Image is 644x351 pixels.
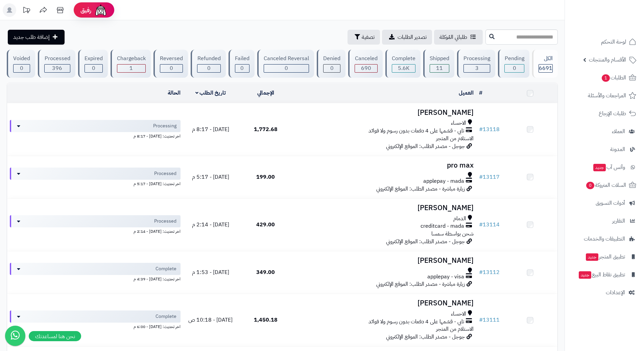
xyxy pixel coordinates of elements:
a: Canceled 690 [347,50,384,78]
span: التقارير [612,216,625,226]
a: #13114 [479,221,500,229]
span: # [479,173,483,181]
a: التطبيقات والخدمات [569,231,640,247]
div: Processed [44,55,70,62]
span: طلباتي المُوكلة [439,33,467,41]
a: طلباتي المُوكلة [434,30,483,45]
div: Complete [392,55,415,62]
h3: pro max [296,161,474,169]
a: Chargeback 1 [109,50,152,78]
a: Reversed 0 [152,50,189,78]
div: 0 [264,65,309,72]
a: Canceled Reversal 0 [256,50,315,78]
a: تطبيق المتجرجديد [569,249,640,265]
span: [DATE] - 8:17 م [192,125,229,133]
span: 0 [170,64,173,72]
span: 0 [92,64,95,72]
div: 0 [197,65,220,72]
div: 0 [85,65,102,72]
a: Failed 0 [227,50,256,78]
span: رفيق [80,6,91,14]
span: جوجل - مصدر الطلب: الموقع الإلكتروني [386,333,465,341]
span: applepay - visa [427,273,464,281]
div: اخر تحديث: [DATE] - 8:17 م [10,132,181,139]
a: تطبيق نقاط البيعجديد [569,267,640,283]
div: 11 [430,65,449,72]
span: جديد [579,271,591,279]
a: #13111 [479,316,500,324]
a: أدوات التسويق [569,195,640,211]
span: # [479,221,483,229]
div: 0 [160,65,183,72]
span: Processing [153,123,176,129]
a: الإعدادات [569,284,640,301]
a: إضافة طلب جديد [8,30,65,45]
div: Canceled Reversal [264,55,309,62]
span: creditcard - mada [421,222,464,230]
span: جوجل - مصدر الطلب: الموقع الإلكتروني [386,237,465,246]
span: 0 [330,64,334,72]
span: تابي - قسّمها على 4 دفعات بدون رسوم ولا فوائد [368,127,464,135]
span: # [479,125,483,133]
div: اخر تحديث: [DATE] - 2:14 م [10,227,181,234]
div: اخر تحديث: [DATE] - 4:39 م [10,275,181,282]
a: #13112 [479,268,500,276]
a: #13118 [479,125,500,133]
span: زيارة مباشرة - مصدر الطلب: الموقع الإلكتروني [376,280,465,288]
span: 1,450.18 [254,316,278,324]
a: المراجعات والأسئلة [569,87,640,104]
span: 5.6K [398,64,409,72]
span: الطلبات [601,73,626,82]
span: Processed [154,170,176,177]
a: لوحة التحكم [569,34,640,50]
a: Processing 3 [456,50,497,78]
span: العملاء [612,127,625,136]
a: التقارير [569,213,640,229]
span: جديد [586,253,598,261]
a: السلات المتروكة0 [569,177,640,193]
div: Refunded [197,55,220,62]
span: 199.00 [256,173,275,181]
span: طلبات الإرجاع [599,109,626,118]
span: applepay - mada [423,177,464,185]
span: [DATE] - 10:18 ص [188,316,233,324]
span: # [479,268,483,276]
div: Chargeback [117,55,146,62]
a: طلبات الإرجاع [569,105,640,122]
a: تصدير الطلبات [382,30,432,45]
div: Denied [323,55,340,62]
div: 0 [14,65,30,72]
a: Expired 0 [77,50,109,78]
a: Pending 0 [497,50,530,78]
a: الحالة [168,89,181,97]
span: 6691 [539,64,552,72]
span: المراجعات والأسئلة [588,91,626,100]
div: 5590 [392,65,415,72]
div: 396 [45,65,70,72]
div: Voided [13,55,30,62]
span: إضافة طلب جديد [13,33,50,41]
span: 0 [586,182,594,189]
span: تطبيق المتجر [585,252,625,261]
span: 690 [361,64,371,72]
span: 0 [20,64,23,72]
div: 0 [505,65,524,72]
span: 429.00 [256,221,275,229]
span: وآتس آب [593,162,625,172]
span: جديد [593,164,606,171]
span: 1 [129,64,133,72]
span: [DATE] - 1:53 م [192,268,229,276]
a: Shipped 11 [422,50,456,78]
span: التطبيقات والخدمات [584,234,625,244]
a: Refunded 0 [189,50,227,78]
a: وآتس آبجديد [569,159,640,175]
a: الإجمالي [257,89,274,97]
span: تصدير الطلبات [398,33,427,41]
a: تاريخ الطلب [195,89,226,97]
span: # [479,316,483,324]
span: [DATE] - 5:17 م [192,173,229,181]
a: العملاء [569,123,640,140]
a: Complete 5.6K [384,50,422,78]
span: تابي - قسّمها على 4 دفعات بدون رسوم ولا فوائد [368,318,464,326]
span: Complete [156,266,176,272]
